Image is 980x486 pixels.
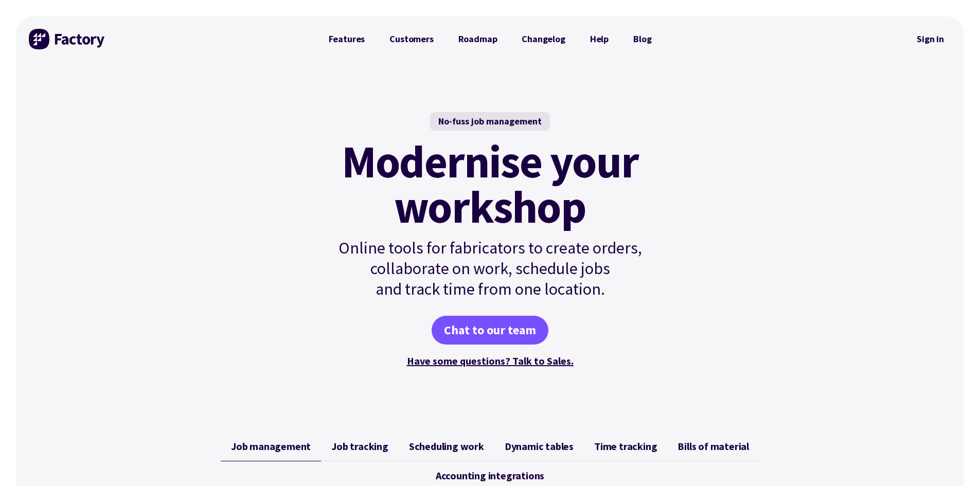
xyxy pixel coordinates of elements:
[910,27,951,51] a: Sign in
[430,112,550,131] div: No-fuss job management
[621,29,664,49] a: Blog
[407,354,574,367] a: Have some questions? Talk to Sales.
[509,29,577,49] a: Changelog
[316,29,378,49] a: Features
[505,440,574,453] span: Dynamic tables
[409,440,484,453] span: Scheduling work
[316,238,664,299] p: Online tools for fabricators to create orders, collaborate on work, schedule jobs and track time ...
[231,440,311,453] span: Job management
[342,139,638,229] mark: Modernise your workshop
[678,440,749,453] span: Bills of material
[594,440,657,453] span: Time tracking
[446,29,510,49] a: Roadmap
[432,316,548,345] a: Chat to our team
[377,29,446,49] a: Customers
[29,29,106,49] img: Factory
[578,29,621,49] a: Help
[910,27,951,51] nav: Secondary Navigation
[331,440,388,453] span: Job tracking
[436,470,544,482] span: Accounting integrations
[316,29,664,49] nav: Primary Navigation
